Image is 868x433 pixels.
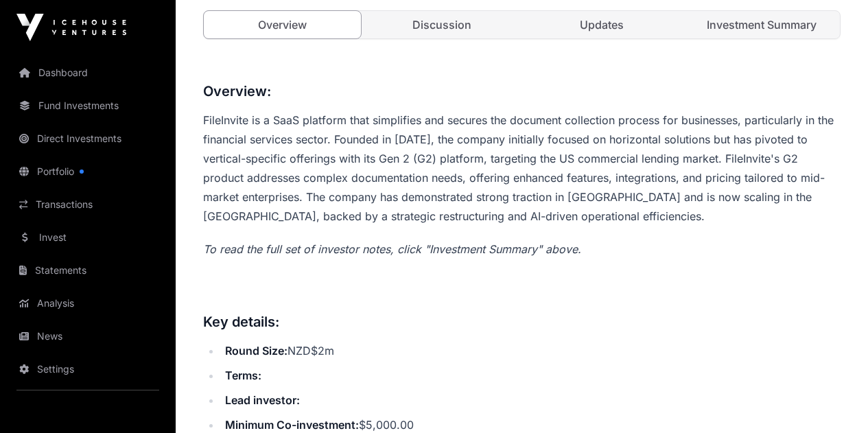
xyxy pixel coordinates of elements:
[203,80,841,102] h3: Overview:
[11,91,165,121] a: Fund Investments
[683,11,840,38] a: Investment Summary
[225,393,296,407] strong: Lead investor
[203,110,841,226] p: FileInvite is a SaaS platform that simplifies and secures the document collection process for bus...
[11,58,165,88] a: Dashboard
[225,418,359,432] strong: Minimum Co-investment:
[11,288,165,318] a: Analysis
[799,367,868,433] div: 聊天小组件
[799,367,868,433] iframe: Chat Widget
[203,10,362,39] a: Overview
[204,11,840,38] nav: Tabs
[11,124,165,154] a: Direct Investments
[524,11,681,38] a: Updates
[11,354,165,384] a: Settings
[11,321,165,351] a: News
[11,189,165,220] a: Transactions
[221,341,841,360] li: NZD$2m
[225,344,288,358] strong: Round Size:
[203,242,581,256] em: To read the full set of investor notes, click "Investment Summary" above.
[364,11,521,38] a: Discussion
[11,156,165,187] a: Portfolio
[16,14,126,41] img: Icehouse Ventures Logo
[11,255,165,285] a: Statements
[225,368,261,382] strong: Terms:
[11,222,165,253] a: Invest
[203,311,841,333] h3: Key details:
[296,393,300,407] strong: :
